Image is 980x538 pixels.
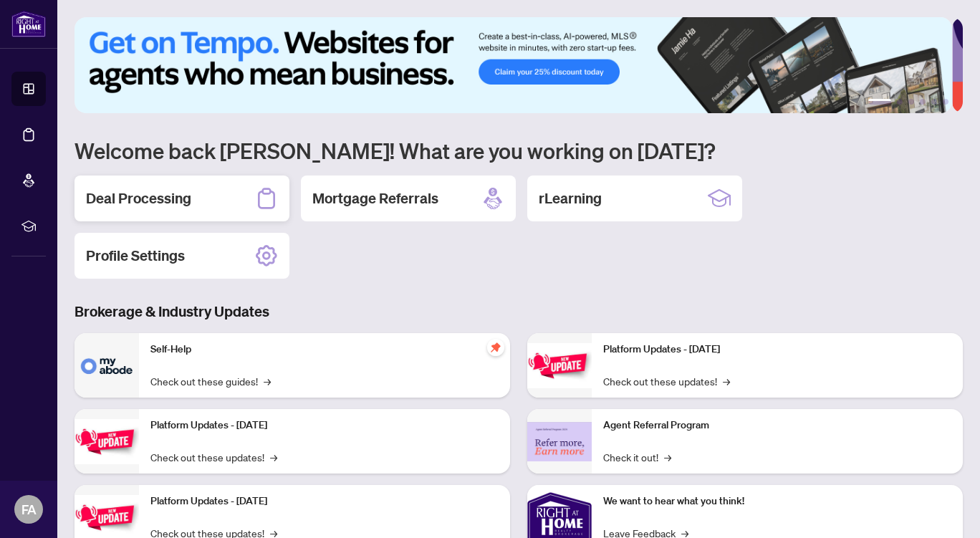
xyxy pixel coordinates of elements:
a: Check out these updates!→ [150,449,277,465]
p: Platform Updates - [DATE] [603,342,951,357]
img: Slide 0 [75,17,952,113]
h1: Welcome back [PERSON_NAME]! What are you working on [DATE]? [75,137,963,164]
p: We want to hear what you think! [603,494,951,509]
p: Platform Updates - [DATE] [150,418,499,433]
h2: Deal Processing [86,188,191,208]
button: Open asap [923,488,966,531]
button: 1 [868,99,891,105]
span: → [270,449,277,465]
a: Check it out!→ [603,449,671,465]
button: 3 [908,99,914,105]
a: Check out these guides!→ [150,373,271,389]
h3: Brokerage & Industry Updates [75,302,963,322]
h2: rLearning [539,188,602,208]
img: Self-Help [75,333,139,398]
button: 4 [920,99,926,105]
span: → [723,373,730,389]
button: 5 [931,99,937,105]
img: Platform Updates - September 16, 2025 [75,419,139,464]
span: → [664,449,671,465]
p: Self-Help [150,342,499,357]
span: pushpin [487,339,504,356]
span: FA [21,499,37,519]
img: Platform Updates - June 23, 2025 [527,343,592,388]
h2: Mortgage Referrals [312,188,438,208]
h2: Profile Settings [86,246,185,266]
button: 2 [897,99,903,105]
span: → [264,373,271,389]
button: 6 [943,99,948,105]
p: Agent Referral Program [603,418,951,433]
img: Agent Referral Program [527,422,592,461]
a: Check out these updates!→ [603,373,730,389]
img: logo [11,11,46,37]
p: Platform Updates - [DATE] [150,494,499,509]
